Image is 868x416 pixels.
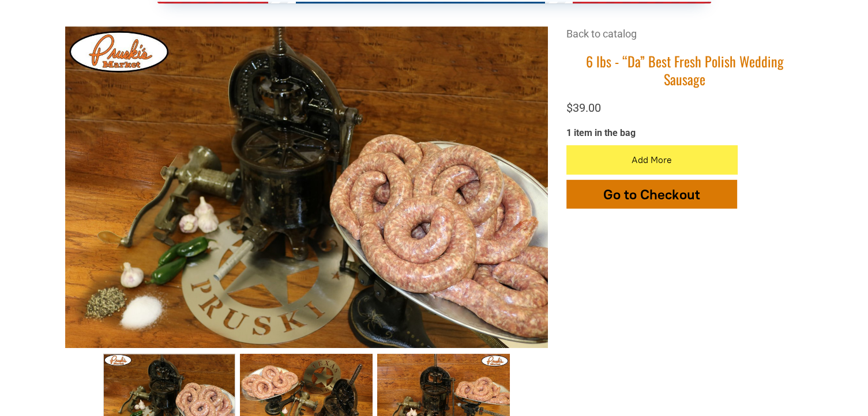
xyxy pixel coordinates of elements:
[566,101,601,115] span: $39.00
[566,127,636,138] span: 1 item in the bag
[603,186,700,203] span: Go to Checkout
[65,27,548,348] img: 6 lbs - “Da” Best Fresh Polish Wedding Sausage
[566,27,803,52] div: Breadcrumbs
[566,145,737,174] button: Add More
[566,28,637,40] a: Back to catalog
[566,180,737,209] button: Go to Checkout
[566,52,803,88] h1: 6 lbs - “Da” Best Fresh Polish Wedding Sausage
[632,154,672,165] span: Add More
